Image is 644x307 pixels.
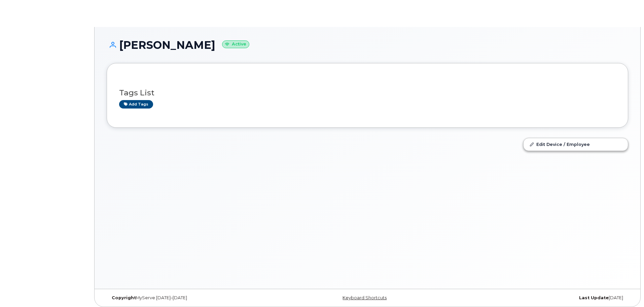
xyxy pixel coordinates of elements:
[107,39,628,51] h1: [PERSON_NAME]
[579,295,609,300] strong: Last Update
[119,89,616,97] h3: Tags List
[524,138,628,150] a: Edit Device / Employee
[222,40,249,48] small: Active
[107,295,281,301] div: MyServe [DATE]–[DATE]
[112,295,136,300] strong: Copyright
[454,295,628,301] div: [DATE]
[119,100,153,109] a: Add tags
[343,295,387,300] a: Keyboard Shortcuts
